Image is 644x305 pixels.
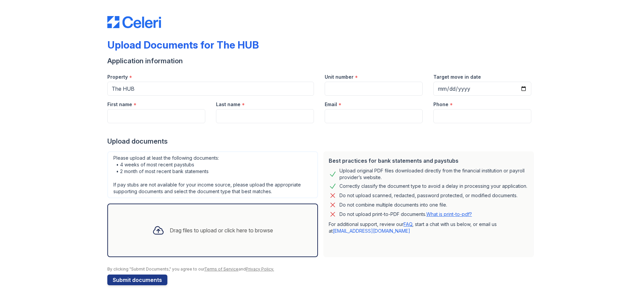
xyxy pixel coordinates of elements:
div: Drag files to upload or click here to browse [170,226,273,234]
label: First name [107,101,132,108]
div: Do not combine multiple documents into one file. [339,201,447,209]
label: Last name [216,101,240,108]
div: Upload documents [107,137,537,146]
div: Correctly classify the document type to avoid a delay in processing your application. [339,182,527,190]
button: Submit documents [107,275,167,285]
p: Do not upload print-to-PDF documents. [339,211,472,218]
div: Best practices for bank statements and paystubs [329,157,529,165]
div: Do not upload scanned, redacted, password protected, or modified documents. [339,192,518,200]
label: Unit number [325,74,354,80]
label: Target move in date [433,74,481,80]
a: What is print-to-pdf? [426,211,472,217]
a: FAQ [404,221,412,227]
img: CE_Logo_Blue-a8612792a0a2168367f1c8372b55b34899dd931a85d93a1a3d3e32e68fde9ad4.png [107,16,161,28]
label: Property [107,74,128,80]
a: Privacy Policy. [246,266,274,272]
label: Email [325,101,337,108]
a: Terms of Service [204,266,238,272]
div: By clicking "Submit Documents," you agree to our and [107,266,537,272]
div: Upload Documents for The HUB [107,39,259,51]
div: Application information [107,56,537,66]
label: Phone [433,101,448,108]
div: Please upload at least the following documents: • 4 weeks of most recent paystubs • 2 month of mo... [107,151,318,198]
a: [EMAIL_ADDRESS][DOMAIN_NAME] [333,228,410,234]
div: Upload original PDF files downloaded directly from the financial institution or payroll provider’... [339,167,529,181]
p: For additional support, review our , start a chat with us below, or email us at [329,221,529,234]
